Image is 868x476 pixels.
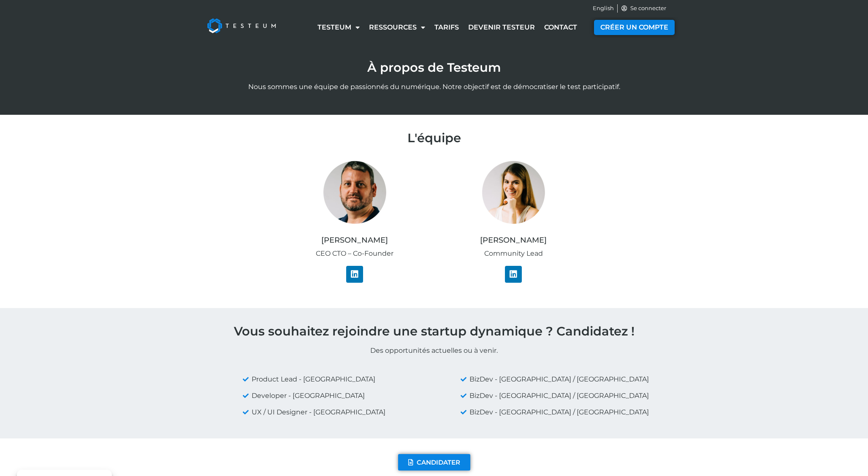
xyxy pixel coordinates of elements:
p: Nous sommes une équipe de passionnés du numérique. Notre objectif est de démocratiser le test par... [193,82,675,92]
p: Community Lead [438,249,589,259]
span: UX / UI Designer - [GEOGRAPHIC_DATA] [250,407,385,417]
span: Se connecter [628,4,666,13]
span: Developer - [GEOGRAPHIC_DATA] [250,391,365,401]
span: Product Lead - [GEOGRAPHIC_DATA] [250,374,375,384]
a: Tarifs [430,18,464,37]
img: Testeum Logo - Application crowdtesting platform [198,9,285,43]
h4: [PERSON_NAME] [438,236,589,245]
a: CRÉER UN COMPTE [594,20,675,35]
h2: L'équipe [407,132,461,144]
a: Devenir testeur [464,18,540,37]
p: CEO CTO – Co-Founder [279,249,430,259]
a: Testeum [313,18,364,37]
span: BizDev - [GEOGRAPHIC_DATA] / [GEOGRAPHIC_DATA] [467,407,649,417]
h3: Vous souhaitez rejoindre une startup dynamique ? Candidatez ! [193,325,675,337]
p: Des opportunités actuelles ou à venir. [193,346,675,356]
h4: [PERSON_NAME] [279,236,430,245]
a: Se connecter [621,4,667,13]
img: PICT-CÉZAR [323,161,386,224]
span: BizDev - [GEOGRAPHIC_DATA] / [GEOGRAPHIC_DATA] [467,391,649,401]
a: Ressources [364,18,430,37]
span: CRÉER UN COMPTE [600,24,668,31]
span: BizDev - [GEOGRAPHIC_DATA] / [GEOGRAPHIC_DATA] [467,374,649,384]
a: CANDIDATER [398,454,470,471]
a: English [593,4,614,13]
h1: À propos de Testeum [193,61,675,73]
nav: Menu [307,18,588,37]
a: Contact [540,18,582,37]
span: CANDIDATER [417,459,460,465]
